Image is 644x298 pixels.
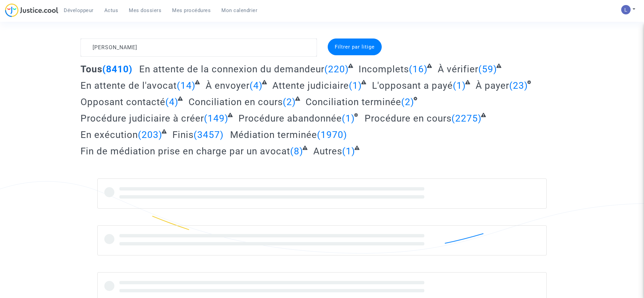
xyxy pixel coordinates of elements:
[64,7,94,13] span: Développeur
[250,80,263,91] span: (4)
[365,113,451,124] span: Procédure en cours
[80,129,138,140] span: En exécution
[342,113,355,124] span: (1)
[80,80,177,91] span: En attente de l'avocat
[324,64,349,75] span: (220)
[290,146,303,157] span: (8)
[272,80,349,91] span: Attente judiciaire
[139,64,324,75] span: En attente de la connexion du demandeur
[167,5,216,15] a: Mes procédures
[204,113,228,124] span: (149)
[102,64,132,75] span: (8410)
[189,96,283,107] span: Conciliation en cours
[80,146,290,157] span: Fin de médiation prise en charge par un avocat
[123,5,167,15] a: Mes dossiers
[478,64,497,75] span: (59)
[58,5,99,15] a: Développeur
[306,96,401,107] span: Conciliation terminée
[359,64,409,75] span: Incomplets
[104,7,118,13] span: Actus
[401,96,414,107] span: (2)
[453,80,466,91] span: (1)
[509,80,528,91] span: (23)
[99,5,124,15] a: Actus
[313,146,342,157] span: Autres
[230,129,317,140] span: Médiation terminée
[335,44,375,50] span: Filtrer par litige
[621,5,631,14] img: AATXAJzI13CaqkJmx-MOQUbNyDE09GJ9dorwRvFSQZdH=s96-c
[317,129,347,140] span: (1970)
[238,113,342,124] span: Procédure abandonnée
[80,113,204,124] span: Procédure judiciaire à créer
[206,80,250,91] span: À envoyer
[129,7,161,13] span: Mes dossiers
[165,96,178,107] span: (4)
[5,3,58,17] img: jc-logo.svg
[476,80,509,91] span: À payer
[172,7,211,13] span: Mes procédures
[138,129,162,140] span: (203)
[221,7,257,13] span: Mon calendrier
[349,80,362,91] span: (1)
[177,80,196,91] span: (14)
[451,113,482,124] span: (2275)
[372,80,453,91] span: L'opposant a payé
[194,129,224,140] span: (3457)
[342,146,355,157] span: (1)
[80,96,165,107] span: Opposant contacté
[438,64,478,75] span: À vérifier
[172,129,194,140] span: Finis
[409,64,428,75] span: (16)
[80,64,102,75] span: Tous
[216,5,263,15] a: Mon calendrier
[283,96,296,107] span: (2)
